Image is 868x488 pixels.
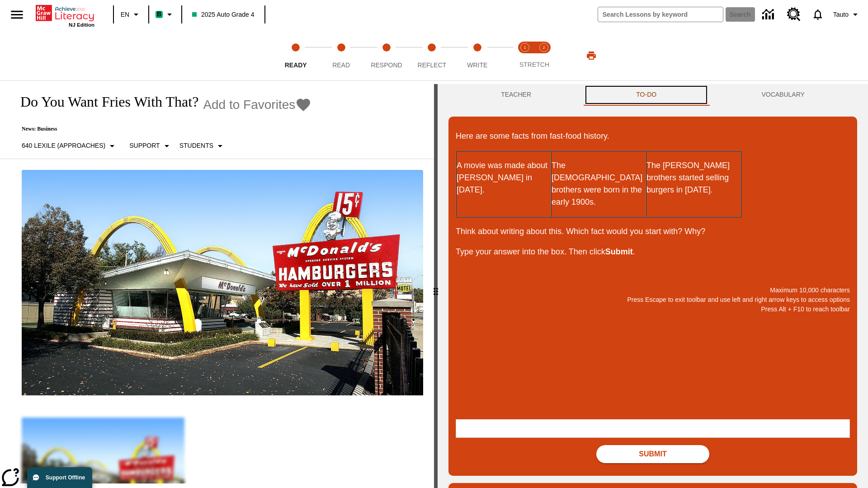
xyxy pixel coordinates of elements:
[467,61,487,69] span: Write
[757,2,782,27] a: Data Center
[406,31,458,80] button: Reflect step 4 of 5
[434,84,438,488] div: Press Enter or Spacebar and then press right and left arrow keys to move the slider
[18,138,121,154] button: Select Lexile, 640 Lexile (Approaches)
[152,6,179,23] button: Boost Class color is mint green. Change class color
[605,247,633,256] strong: Submit
[782,2,806,27] a: Resource Center, Will open in new tab
[4,7,132,15] body: Maximum 10,000 characters Press Escape to exit toolbar and use left and right arrow keys to acces...
[584,84,709,106] button: TO-DO
[456,305,850,314] p: Press Alt + F10 to reach toolbar
[371,61,402,69] span: Respond
[176,138,229,154] button: Select Student
[709,84,857,106] button: VOCABULARY
[519,61,549,68] span: STRETCH
[129,141,160,150] p: Support
[203,97,311,113] button: Add to Favorites - Do You Want Fries With That?
[577,47,606,64] button: Print
[598,7,723,22] input: search field
[456,286,850,295] p: Maximum 10,000 characters
[531,31,557,80] button: Stretch Respond step 2 of 2
[285,61,307,69] span: Ready
[456,246,850,258] p: Type your answer into the box. Then click .
[456,295,850,305] p: Press Escape to exit toolbar and use left and right arrow keys to access options
[27,467,92,488] button: Support Offline
[157,9,161,20] span: B
[332,61,350,69] span: Read
[46,474,85,481] span: Support Offline
[121,10,129,19] span: EN
[512,31,538,80] button: Stretch Read step 1 of 2
[179,141,213,150] p: Students
[457,160,551,196] p: A movie was made about [PERSON_NAME] in [DATE].
[126,138,175,154] button: Scaffolds, Support
[438,84,868,488] div: activity
[830,6,864,23] button: Profile/Settings
[22,170,423,396] img: One of the first McDonald's stores, with the iconic red sign and golden arches.
[269,31,322,80] button: Ready step 1 of 5
[524,45,526,50] text: 1
[4,1,30,28] button: Open side menu
[192,10,255,19] span: 2025 Auto Grade 4
[315,31,367,80] button: Read step 2 of 5
[448,84,857,106] div: Instructional Panel Tabs
[418,61,447,69] span: Reflect
[542,45,545,50] text: 2
[11,94,198,110] h1: Do You Want Fries With That?
[451,31,504,80] button: Write step 5 of 5
[646,160,741,196] p: The [PERSON_NAME] brothers started selling burgers in [DATE].
[448,84,584,106] button: Teacher
[806,3,830,26] a: Notifications
[36,3,94,28] div: Home
[69,22,94,28] span: NJ Edition
[117,6,146,23] button: Language: EN, Select a language
[456,130,850,142] p: Here are some facts from fast-food history.
[203,98,295,112] span: Add to Favorites
[11,126,311,132] p: News: Business
[552,160,646,208] p: The [DEMOGRAPHIC_DATA] brothers were born in the early 1900s.
[596,445,709,463] button: Submit
[833,10,849,19] span: Tauto
[360,31,413,80] button: Respond step 3 of 5
[22,141,105,150] p: 640 Lexile (Approaches)
[456,225,850,238] p: Think about writing about this. Which fact would you start with? Why?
